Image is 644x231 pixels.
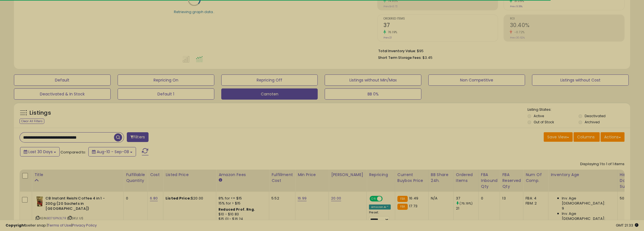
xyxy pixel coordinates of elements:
button: Default 1 [118,88,214,100]
span: Inv. Age [DEMOGRAPHIC_DATA]: [562,196,613,206]
button: Columns [573,132,600,142]
button: Non Competitive [428,74,525,86]
div: [PERSON_NAME] [331,172,364,178]
small: FBA [397,204,408,210]
label: Active [534,114,544,118]
div: 50.60 [620,196,638,201]
a: Terms of Use [48,223,71,228]
div: Fulfillable Quantity [126,172,145,184]
button: Aug-10 - Sep-08 [88,147,136,157]
button: Repricing Off [221,74,318,86]
div: 13 [502,196,519,201]
div: Displaying 1 to 1 of 1 items [580,162,624,167]
div: 37 [456,196,478,201]
button: Repricing On [118,74,214,86]
span: Compared to: [60,150,86,155]
div: Num of Comp. [526,172,546,184]
b: Total Inventory Value: [378,49,416,53]
small: Amazon Fees. [218,178,222,183]
a: 20.00 [331,196,341,201]
span: Aug-10 - Sep-08 [97,149,129,155]
div: Min Price [298,172,326,178]
div: Preset: [369,211,391,223]
h2: 37 [383,22,498,30]
small: Prev: 21 [383,36,392,39]
label: Archived [585,120,600,124]
div: FBA: 4 [526,196,544,201]
img: 41RiXpmK-sL._SL40_.jpg [36,196,44,207]
span: $3.45 [422,55,432,60]
a: 16.99 [298,196,307,201]
div: FBA Reserved Qty [502,172,521,189]
strong: Copyright [6,223,26,228]
button: Default [14,74,111,86]
button: Deactivated & In Stock [14,88,111,100]
div: Current Buybox Price [397,172,426,184]
button: Listings without Min/Max [325,74,421,86]
button: Carroten [221,88,318,100]
small: Prev: 9.18% [510,5,522,8]
small: 76.19% [386,30,397,34]
a: 6.80 [150,196,158,201]
label: Deactivated [585,114,606,118]
div: Ordered Items [456,172,476,184]
div: FBM: 2 [526,201,544,206]
a: Privacy Policy [72,223,97,228]
li: $95 [378,47,620,54]
div: 5.52 [271,196,291,201]
button: Filters [127,132,149,142]
span: Ordered Items [383,17,498,20]
b: Reduced Prof. Rng. [218,207,255,212]
div: N/A [431,196,449,201]
div: seller snap | | [6,223,97,228]
span: ROI [510,17,624,20]
small: Prev: 30.62% [510,36,524,39]
span: ON [370,196,377,201]
span: Columns [577,134,595,140]
div: 8% for <= $15 [218,196,265,201]
small: -0.72% [512,30,524,34]
div: Listed Price [166,172,214,178]
button: Last 30 Days [20,147,60,157]
div: 0 [481,196,496,201]
div: $20.00 [166,196,212,201]
button: Actions [601,132,624,142]
h5: Listings [30,109,51,117]
b: CB Instant Reishi Coffee 4 in 1 - 200g (20 Sachets in [GEOGRAPHIC_DATA]) [45,196,113,213]
label: Out of Stock [534,120,554,124]
span: Last 30 Days [28,149,53,155]
span: 9 [562,206,564,211]
p: Listing States: [528,107,630,112]
div: Cost [150,172,161,178]
div: Clear All Filters [20,119,44,124]
div: FBA inbound Qty [481,172,498,189]
div: ASIN: [36,196,119,231]
small: Prev: $43.72 [383,5,398,8]
div: Title [34,172,121,178]
span: Inv. Age [DEMOGRAPHIC_DATA]: [562,211,613,221]
div: Fulfillment Cost [271,172,293,184]
div: Retrieving graph data.. [174,9,215,14]
span: 17.73 [409,203,417,209]
span: 2025-10-9 21:33 GMT [616,223,638,228]
small: FBA [397,196,408,202]
b: Short Term Storage Fees: [378,55,422,60]
h2: 30.40% [510,22,624,30]
small: (76.19%) [460,201,473,206]
div: 0 [126,196,143,201]
span: 16.49 [409,196,418,201]
div: $10 - $10.83 [218,212,265,217]
button: Save View [544,132,573,142]
div: Amazon AI * [369,204,391,210]
div: Historical Days Of Supply [620,172,640,189]
div: 21 [456,206,478,211]
div: Repricing [369,172,393,178]
div: Amazon Fees [218,172,267,178]
b: Listed Price: [166,196,191,201]
div: BB Share 24h. [431,172,451,184]
button: Listings without Cost [532,74,629,86]
button: BB 0% [325,88,421,100]
div: Inventory Age [551,172,615,178]
div: 15% for > $15 [218,201,265,206]
span: OFF [382,196,391,201]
